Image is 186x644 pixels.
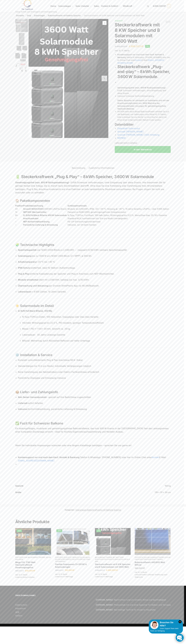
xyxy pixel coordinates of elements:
[23,214,67,217] strong: Q-SUN Full Black Bifacial 450 W Solarmodule
[21,570,24,572] span: CHF
[18,249,127,251] span: vier NOAH 2000‑Blöcke à 2,048 kWh → insgesamt 8,192 kWh nutzbare Speicherkapazität
[18,407,171,411] p: Konformitätserklärung, persönliche Lieferung & Einweisung
[101,5,118,7] span: Kontakt & Anfahrt
[135,556,171,561] p: , , ,
[70,165,87,171] a: Beschreibung
[24,15,27,17] span: /
[76,5,89,7] span: Solar-Zubehör
[68,217,171,220] td: Standard‑MC4, konfektioniert bis 10 m pro Modul (verlängerbar)
[95,563,131,568] a: Steckerkraftwerk mit 8 KW Speicher und 8 Solarmodulen mit 3600 Watt
[57,0,74,12] a: Solaranlagen
[117,110,171,121] li: AKTION beim Kauf dieses Balkonkraftwerk erhalten Sie auf die Bestellung von Halterungen oder Kabe...
[18,459,54,462] a: [EMAIL_ADDRESS][DOMAIN_NAME]
[15,421,171,426] h3: ✅ Fazit für Schweizer Balkone
[18,396,47,398] strong: Kein Serien‑Versandprodukt
[18,402,171,405] p: sofort lieferbar
[18,358,171,362] p: Komplett vorkonfektionierte Plug & Play‑Anschlüsse MC4 –Kabel
[18,364,171,368] p: Standardlängen bis 10 m pro Modul; individuelle Verlängerungen möglich
[34,14,45,17] a: Solaranlagen
[23,224,58,226] strong: Persönliche Lieferung & Einweisung
[22,316,98,318] span: N‑Type TOPCon‑Zellen; 108 Halbzellen, Doppelglas oder Glas‑Glas-Variante
[18,310,52,312] strong: Q-SUN Full Black Bifacial, 450 Wp
[15,181,171,194] p: – Erfüllt Schweizer Anforderungen, ohne Einspeisung über diese Grenze. Hier bekommen Sie für geri...
[101,489,171,496] td: 178 × 111 × 30 cm
[18,456,171,462] li: Telefon & WhatsApp: [PHONE_NUMBER] oder hier im Online Chat unter E-Mail:
[95,528,131,555] img: Steckerkraftwerk mit 8 KW Speicher und 8 Solarmodulen mit 3600 Watt
[15,489,101,496] th: Größe
[96,599,113,601] strong: [DOMAIN_NAME]
[65,508,121,511] span: Kategorien: ,
[81,15,84,17] span: /
[28,556,45,558] a: Balkonkraftwerke
[18,255,92,257] span: bis zu 1 800 W pro NOAH 2000‑Block (2× MPPT, je 900 W).
[117,127,140,130] a: Datenblatt Solarmodul
[18,396,171,399] p: – speziell auf Ihre Bedürfnisse zugeschnitten
[15,556,27,558] a: Photovoltaik
[15,607,26,610] a: Impressum
[87,509,121,511] a: Balkonkraftwerke mit Batterie Speicher
[95,556,131,563] p: , ,
[95,573,131,575] p: inkl. 8,1 % MwSt.
[15,304,171,308] h3: ☀️ Solarmodule im Detail
[123,142,137,144] span: Sofort Lieferbar
[115,142,137,144] span: Lieferzeit:
[15,576,35,578] span: Lieferzeit:
[15,214,23,217] td: 8×
[123,45,128,48] span: CHF
[114,569,118,571] span: CHF
[96,608,156,611] a: [DOMAIN_NAME]: Nachhaltige Technik für moderne Haushalte
[23,208,67,210] span: (2 048 Wh LiFePO₄‑Block)
[15,604,27,606] a: Datenschutz
[15,556,51,560] a: Solaranlagen
[18,255,32,257] strong: Solareingang:
[115,122,171,127] h3: Datenblätter
[135,528,171,555] a: Solaranlage für den kleinen Balkon
[18,284,99,287] span: per Growatt ShinePhone App via WLAN/Bluetooth.
[18,266,31,269] strong: IP66‑Schutz:
[139,45,144,48] span: CHF
[63,576,73,578] span: 2-3 Werktage
[55,563,91,568] a: Flexible Solarpanels (2×120 W) & SolarLaderegler
[117,59,164,64] a: [EMAIL_ADDRESS][DOMAIN_NAME]
[29,19,109,138] img: 8kw-3600-watt-Collage.jpg
[168,21,171,23] a: 900/600 mit 2,2 kWh Marstek Speicher
[152,456,159,459] a: Kontakt
[117,130,143,133] a: Growatt [PERSON_NAME]
[18,261,55,263] span: -20 °C bis +45 °C
[15,594,90,597] span: Über [DOMAIN_NAME]
[18,370,171,374] p: Keine Genehmigung des Netzbetreibers oder Elektro-Fachkenntnisse erforderlich
[68,214,171,217] td: N‑Type, TOPCon, Full‑Black, 108 Halb‑Zellen, Wirkungsgrad bis 22,5 %, Mono/Glas‑Glas, 25 / 30 J G...
[106,569,118,571] bdi: 4.999,00
[117,53,154,56] strong: Kundensupport vor und nach dem Kauf:
[18,284,49,287] strong: Überwachung und Steuerung:
[135,571,171,574] p: inkl. 8,1 % MwSt.
[55,558,90,562] a: Unkategorisiert
[15,59,28,72] img: NEP_800
[96,599,166,601] a: [DOMAIN_NAME]: Nachrichten rund um Umwelt, Klima und Nachhaltigkeit
[18,376,171,380] p: Persönliche Übergabe und Einweisung inklusive
[55,576,73,578] span: Lieferzeit:
[55,528,91,555] a: -50%Flexible Solar Module für Wohnmobile Camping Balkon
[18,290,66,293] span: > 6 000 Zyklen, 10 Jahre Garantie.
[68,208,169,210] span: Modular bis 8,192 kWh, IP66, -20 / +45 °C, Heizung ab –30 °C, 10 Jahre Garantie, LiFePO₄ – über 6...
[87,165,116,171] a: Zusätzliche Informationen
[15,484,101,489] th: Gewicht
[55,573,91,575] p: inkl. 8,1 % MwSt.
[117,64,171,79] h2: Steckerkraftwerk „Plug-and-play“ – 8 kWh Speicher, 3 600 W Solarmodule.
[31,15,34,17] span: /
[153,2,171,10] a: 4.999,00CHF 1
[68,556,79,558] a: Electronics
[115,22,171,44] h1: Steckerkraftwerk mit 8 KW Speicher und 8 Solarmodulen mit 3600 Watt
[15,211,23,214] td: 1×
[95,556,124,560] a: Balkonkraftwerke mit Batterie Speicher
[23,217,38,220] strong: Anschlusskabel
[117,133,159,136] a: Growatt [PERSON_NAME] 2000 Anleitung
[15,574,51,576] p: inkl. 8,1 % MwSt.
[15,243,171,247] h3: 🧩 Technische Highlights
[48,14,81,17] a: Balkonkraftwerke mit Batterie Speicher
[75,509,87,511] a: Solaranlagen
[15,33,28,45] img: Balkonkraftwerk mit 3600 Watt
[102,569,105,571] span: CHF
[29,19,109,138] a: 8kw 3600 watt Collage8kw 3600 watt Collage
[135,556,170,560] a: Solaranlagen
